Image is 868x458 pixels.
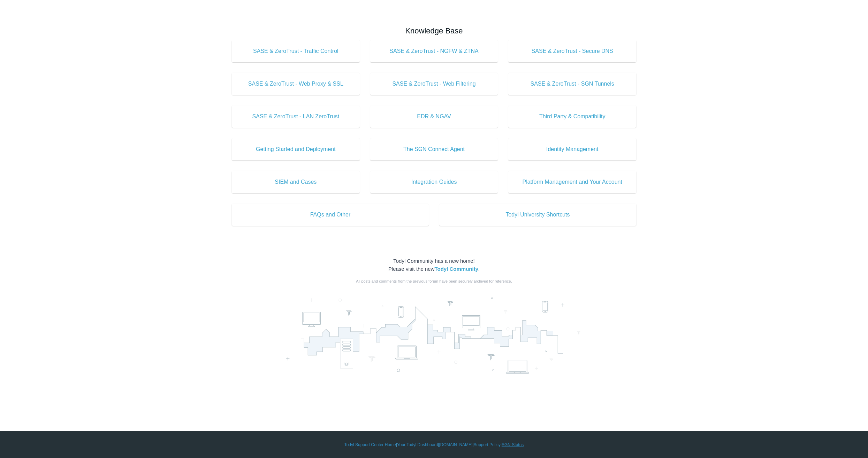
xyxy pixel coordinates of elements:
[381,47,488,55] span: SASE & ZeroTrust - NGFW & ZTNA
[519,178,626,186] span: Platform Management and Your Account
[508,105,636,128] a: Third Party & Compatibility
[508,138,636,160] a: Identity Management
[344,442,396,448] a: Todyl Support Center Home
[519,145,626,153] span: Identity Management
[370,171,498,193] a: Integration Guides
[242,145,349,153] span: Getting Started and Deployment
[232,73,360,95] a: SASE & ZeroTrust - Web Proxy & SSL
[232,105,360,128] a: SASE & ZeroTrust - LAN ZeroTrust
[232,171,360,193] a: SIEM and Cases
[381,112,488,121] span: EDR & NGAV
[439,442,472,448] a: [DOMAIN_NAME]
[242,112,349,121] span: SASE & ZeroTrust - LAN ZeroTrust
[370,138,498,160] a: The SGN Connect Agent
[397,442,438,448] a: Your Todyl Dashboard
[474,442,501,448] a: Support Policy
[519,47,626,55] span: SASE & ZeroTrust - Secure DNS
[519,112,626,121] span: Third Party & Compatibility
[242,178,349,186] span: SIEM and Cases
[381,80,488,88] span: SASE & ZeroTrust - Web Filtering
[381,178,488,186] span: Integration Guides
[439,204,636,226] a: Todyl University Shortcuts
[508,73,636,95] a: SASE & ZeroTrust - SGN Tunnels
[242,47,349,55] span: SASE & ZeroTrust - Traffic Control
[232,25,636,37] h2: Knowledge Base
[434,266,478,272] a: Todyl Community
[381,145,488,153] span: The SGN Connect Agent
[508,40,636,62] a: SASE & ZeroTrust - Secure DNS
[370,73,498,95] a: SASE & ZeroTrust - Web Filtering
[232,138,360,160] a: Getting Started and Deployment
[232,278,636,284] div: All posts and comments from the previous forum have been securely archived for reference.
[450,211,626,219] span: Todyl University Shortcuts
[232,204,429,226] a: FAQs and Other
[232,40,360,62] a: SASE & ZeroTrust - Traffic Control
[508,171,636,193] a: Platform Management and Your Account
[519,80,626,88] span: SASE & ZeroTrust - SGN Tunnels
[232,257,636,273] div: Todyl Community has a new home! Please visit the new .
[370,105,498,128] a: EDR & NGAV
[370,40,498,62] a: SASE & ZeroTrust - NGFW & ZTNA
[502,442,524,448] a: SGN Status
[232,442,636,448] div: | | | |
[242,211,418,219] span: FAQs and Other
[242,80,349,88] span: SASE & ZeroTrust - Web Proxy & SSL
